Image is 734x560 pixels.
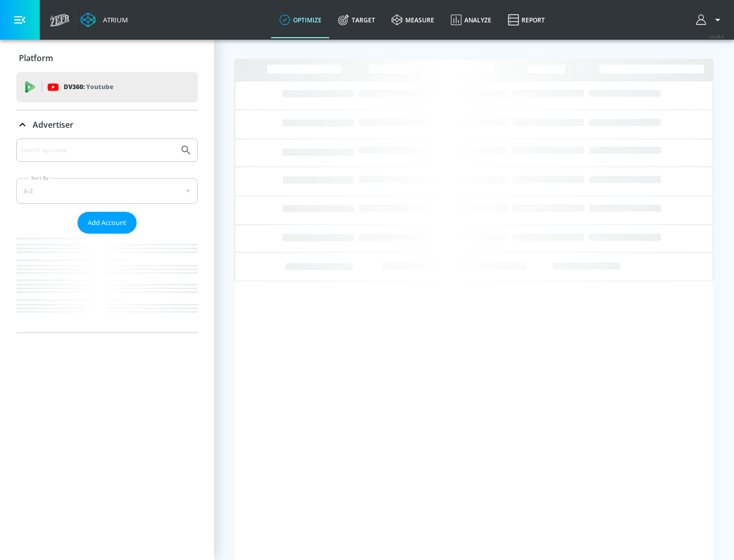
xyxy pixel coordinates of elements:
span: Add Account [88,217,126,229]
p: DV360: [64,81,113,93]
div: Advertiser [16,110,198,139]
nav: list of Advertiser [16,234,198,332]
a: Analyze [442,2,500,38]
div: Platform [16,44,198,72]
label: Sort By [29,175,51,181]
button: Add Account [77,212,137,234]
a: optimize [271,2,330,38]
div: A-Z [16,178,198,204]
a: measure [383,2,442,38]
p: Platform [19,52,53,64]
p: Youtube [86,81,113,92]
div: DV360: Youtube [16,72,198,102]
div: Advertiser [16,138,198,332]
input: Search by name [20,144,175,157]
a: Atrium [81,12,128,27]
a: Report [500,2,553,38]
span: v 4.28.0 [710,34,724,39]
a: Target [330,2,383,38]
div: Atrium [99,15,128,24]
p: Advertiser [33,119,73,130]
